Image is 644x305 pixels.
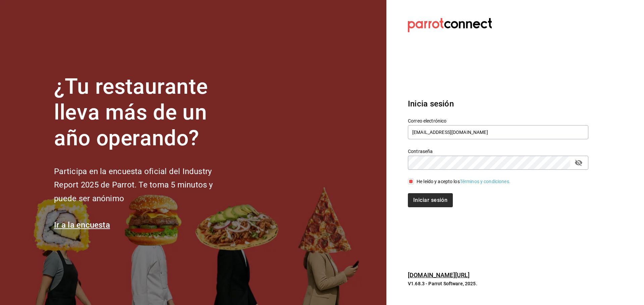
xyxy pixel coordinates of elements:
[408,193,453,207] button: Iniciar sesión
[408,98,588,110] h3: Inicia sesión
[408,119,588,123] label: Correo electrónico
[460,179,511,184] a: Términos y condiciones.
[54,220,110,230] a: Ir a la encuesta
[54,74,235,151] h1: ¿Tu restaurante lleva más de un año operando?
[573,157,584,168] button: passwordField
[408,149,588,154] label: Contraseña
[54,165,235,206] h2: Participa en la encuesta oficial del Industry Report 2025 de Parrot. Te toma 5 minutos y puede se...
[408,272,470,279] a: [DOMAIN_NAME][URL]
[417,178,511,185] div: He leído y acepto los
[408,125,588,139] input: Ingresa tu correo electrónico
[408,280,588,287] p: V1.68.3 - Parrot Software, 2025.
